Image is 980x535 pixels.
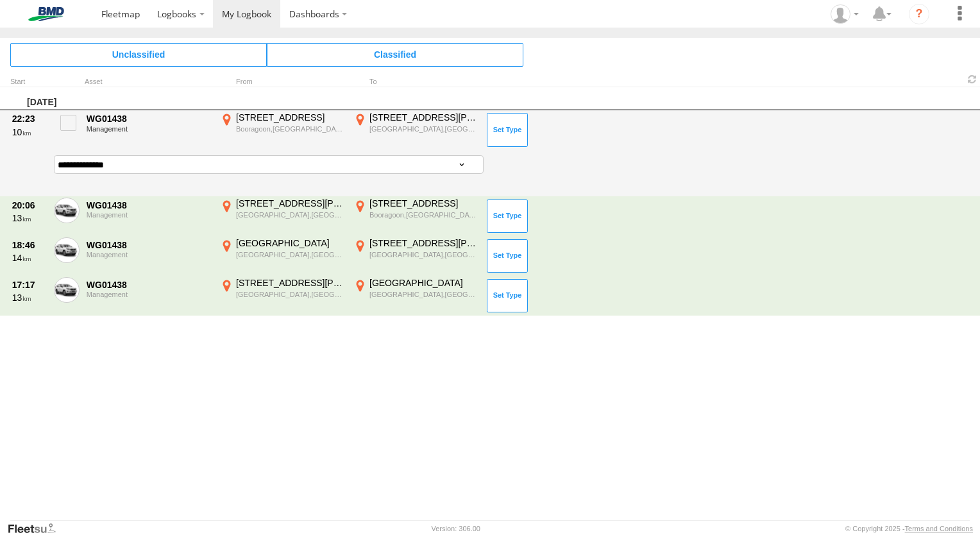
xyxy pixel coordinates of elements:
div: Management [87,211,211,219]
label: Click to View Event Location [218,198,346,235]
div: Asset [85,79,213,85]
span: Refresh [965,73,980,85]
div: Management [87,251,211,259]
div: [STREET_ADDRESS][PERSON_NAME] [236,198,344,209]
div: From [218,79,346,85]
div: Tony Tanna [826,4,863,24]
div: [GEOGRAPHIC_DATA],[GEOGRAPHIC_DATA] [236,210,344,219]
i: ? [909,4,929,24]
div: [GEOGRAPHIC_DATA],[GEOGRAPHIC_DATA] [369,290,478,299]
button: Click to Set [487,239,528,273]
label: Click to View Event Location [218,237,346,275]
div: Version: 306.00 [432,525,480,532]
div: 14 [12,252,47,264]
div: 13 [12,212,47,224]
div: WG01438 [87,239,211,251]
label: Click to View Event Location [218,277,346,314]
div: To [351,79,480,85]
label: Click to View Event Location [351,198,480,235]
label: Click to View Event Location [351,237,480,275]
div: 20:06 [12,200,47,211]
div: Click to Sort [10,79,49,85]
div: Booragoon,[GEOGRAPHIC_DATA] [369,210,478,219]
button: Click to Set [487,200,528,233]
div: [GEOGRAPHIC_DATA],[GEOGRAPHIC_DATA] [236,250,344,259]
div: WG01438 [87,200,211,211]
label: Click to View Event Location [351,277,480,314]
label: Click to View Event Location [218,112,346,149]
div: WG01438 [87,113,211,124]
div: © Copyright 2025 - [845,525,973,532]
div: [GEOGRAPHIC_DATA] [369,277,478,289]
button: Click to Set [487,113,528,146]
div: [GEOGRAPHIC_DATA] [236,237,344,249]
div: [GEOGRAPHIC_DATA],[GEOGRAPHIC_DATA] [236,290,344,299]
img: bmd-logo.svg [13,7,80,21]
div: [STREET_ADDRESS][PERSON_NAME] [236,277,344,289]
div: Management [87,291,211,298]
div: 22:23 [12,113,47,124]
button: Click to Set [487,279,528,312]
div: 17:17 [12,279,47,291]
span: Click to view Unclassified Trips [10,43,267,66]
div: Management [87,125,211,133]
div: [STREET_ADDRESS][PERSON_NAME] [369,237,478,249]
label: Click to View Event Location [351,112,480,149]
div: [STREET_ADDRESS][PERSON_NAME] [369,112,478,123]
div: [GEOGRAPHIC_DATA],[GEOGRAPHIC_DATA] [369,124,478,133]
span: Click to view Classified Trips [267,43,523,66]
div: [STREET_ADDRESS] [236,112,344,123]
div: 10 [12,126,47,138]
div: [GEOGRAPHIC_DATA],[GEOGRAPHIC_DATA] [369,250,478,259]
div: 18:46 [12,239,47,251]
div: Booragoon,[GEOGRAPHIC_DATA] [236,124,344,133]
div: 13 [12,292,47,303]
div: [STREET_ADDRESS] [369,198,478,209]
a: Visit our Website [7,522,66,535]
a: Terms and Conditions [905,525,973,532]
div: WG01438 [87,279,211,291]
